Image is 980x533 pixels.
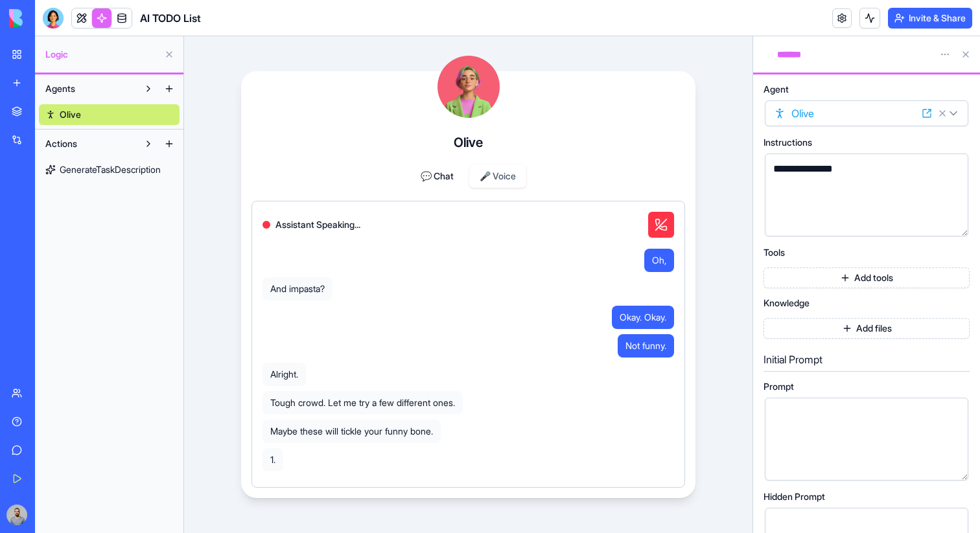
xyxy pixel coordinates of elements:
img: logo [9,9,89,27]
div: Not funny. [618,334,674,357]
div: Alright. [262,363,306,386]
button: Add files [764,318,970,339]
h5: Initial Prompt [764,352,970,367]
button: Invite & Share [888,8,972,28]
span: Agent [764,85,789,94]
button: 💬 Chat [410,164,464,188]
a: GenerateTaskDescription [39,159,180,180]
button: Actions [39,133,138,154]
div: And impasta? [262,277,332,301]
div: Tough crowd. Let me try a few different ones. [262,391,463,414]
a: Olive [39,104,180,125]
h4: Olive [454,133,483,152]
button: 🎤 Voice [469,164,526,188]
span: Tools [764,248,785,257]
button: Agents [39,78,138,99]
span: Assistant Speaking... [275,218,360,231]
div: Oh, [644,249,674,272]
span: AI TODO List [140,10,201,26]
span: Knowledge [764,299,810,308]
span: Logic [45,48,159,61]
img: image_123650291_bsq8ao.jpg [6,505,27,525]
button: Add tools [764,267,970,288]
span: GenerateTaskDescription [60,163,161,176]
span: Actions [45,137,77,150]
span: Prompt [764,382,794,391]
span: Agents [45,82,75,95]
div: Okay. Okay. [612,306,674,329]
span: Olive [60,108,81,121]
span: Instructions [764,138,812,147]
div: 1. [262,448,283,471]
div: Maybe these will tickle your funny bone. [262,420,441,443]
button: End Call [648,212,674,238]
span: Hidden Prompt [764,492,825,501]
